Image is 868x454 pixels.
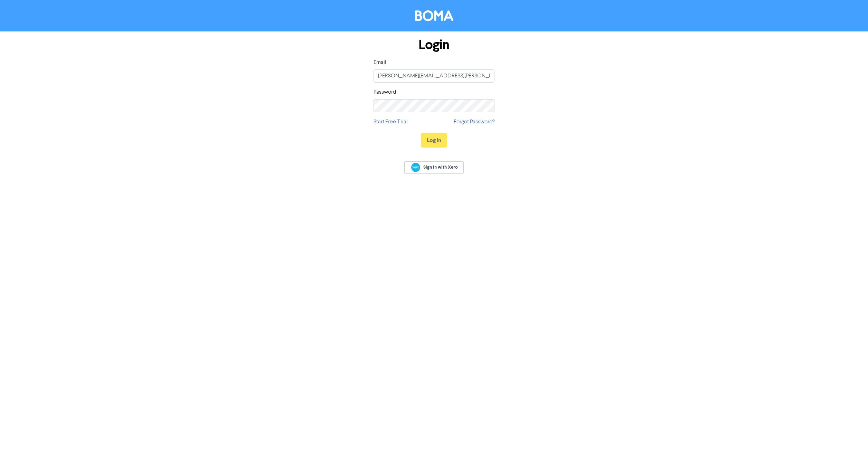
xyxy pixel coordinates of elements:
button: Log In [421,133,447,148]
label: Password [374,88,396,96]
h1: Login [374,37,494,53]
img: BOMA Logo [415,10,453,21]
a: Forgot Password? [454,118,494,126]
a: Sign In with Xero [404,161,464,173]
iframe: Chat Widget [833,421,868,454]
span: Sign In with Xero [423,164,458,170]
a: Start Free Trial [374,118,408,126]
label: Email [374,58,386,67]
img: Xero logo [411,163,420,172]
